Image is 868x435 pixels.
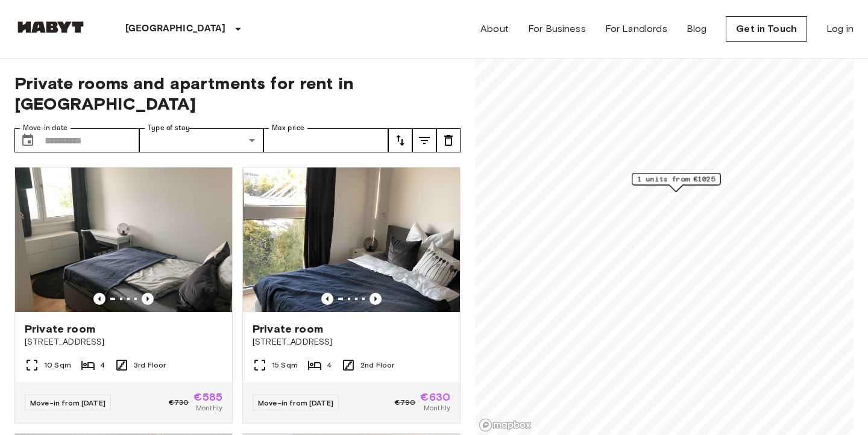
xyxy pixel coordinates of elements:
label: Move-in date [23,123,68,133]
div: Map marker [632,173,720,192]
img: Marketing picture of unit DE-01-002-003-02HF [15,167,232,312]
a: Marketing picture of unit DE-01-002-002-04HFPrevious imagePrevious imagePrivate room[STREET_ADDRE... [242,167,461,424]
p: [GEOGRAPHIC_DATA] [125,22,226,36]
span: 10 Sqm [44,360,71,371]
a: Mapbox logo [479,418,532,432]
span: Monthly [196,402,222,413]
span: €790 [395,397,416,408]
span: 15 Sqm [272,360,298,371]
a: About [480,22,509,36]
span: Private room [253,322,323,336]
label: Max price [272,123,304,133]
button: Previous image [142,293,154,305]
img: Marketing picture of unit DE-01-002-002-04HF [243,167,460,312]
span: 3rd Floor [134,360,166,371]
a: Get in Touch [726,16,807,42]
span: [STREET_ADDRESS] [25,336,222,348]
button: tune [388,128,412,152]
label: Type of stay [148,123,190,133]
a: For Landlords [605,22,667,36]
button: Previous image [321,293,333,305]
a: Log in [826,22,854,36]
span: 4 [100,360,105,371]
span: 1 units from €1025 [637,174,715,184]
span: €630 [420,392,450,402]
button: Previous image [93,293,105,305]
img: Habyt [14,21,87,33]
span: €730 [169,397,189,408]
button: Choose date [16,128,40,152]
a: For Business [528,22,586,36]
span: 2nd Floor [360,360,394,371]
span: [STREET_ADDRESS] [253,336,450,348]
span: €585 [193,392,222,402]
span: Private rooms and apartments for rent in [GEOGRAPHIC_DATA] [14,73,461,114]
a: Blog [687,22,707,36]
button: tune [412,128,436,152]
span: Monthly [424,402,450,413]
a: Marketing picture of unit DE-01-002-003-02HFPrevious imagePrevious imagePrivate room[STREET_ADDRE... [14,167,233,424]
span: Move-in from [DATE] [30,398,105,407]
span: 4 [327,360,332,371]
button: Previous image [370,293,382,305]
button: tune [436,128,461,152]
span: Private room [25,322,95,336]
span: Move-in from [DATE] [258,398,333,407]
